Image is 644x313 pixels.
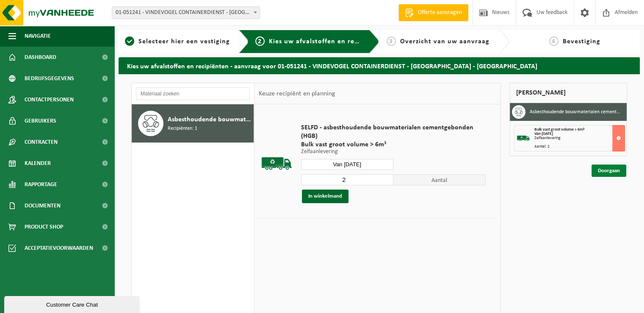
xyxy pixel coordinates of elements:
[136,87,250,100] input: Materiaal zoeken
[25,131,58,153] span: Contracten
[301,159,393,170] input: Selecteer datum
[416,8,464,17] span: Offerte aanvragen
[25,110,56,131] span: Gebruikers
[125,36,134,46] span: 1
[25,47,56,68] span: Dashboard
[25,89,74,110] span: Contactpersonen
[25,216,63,238] span: Product Shop
[25,195,61,216] span: Documenten
[25,25,51,47] span: Navigatie
[301,140,486,149] span: Bulk vast groot volume > 6m³
[591,165,626,177] a: Doorgaan
[301,149,486,155] p: Zelfaanlevering
[132,104,254,143] button: Asbesthoudende bouwmaterialen cementgebonden (hechtgebonden) Recipiënten: 1
[123,36,232,47] a: 1Selecteer hier een vestiging
[549,36,558,46] span: 4
[25,68,74,89] span: Bedrijfsgegevens
[387,36,396,46] span: 3
[269,38,385,45] span: Kies uw afvalstoffen en recipiënten
[534,136,625,140] div: Zelfaanlevering
[302,190,348,203] button: In winkelmand
[393,174,486,185] span: Aantal
[509,83,627,103] div: [PERSON_NAME]
[4,294,141,313] iframe: chat widget
[400,38,489,45] span: Overzicht van uw aanvraag
[25,238,93,259] span: Acceptatievoorwaarden
[530,105,620,119] h3: Asbesthoudende bouwmaterialen cementgebonden (hechtgebonden)
[563,38,600,45] span: Bevestiging
[254,83,339,104] div: Keuze recipiënt en planning
[534,131,553,136] strong: Van [DATE]
[534,145,625,149] div: Aantal: 2
[138,38,230,45] span: Selecteer hier een vestiging
[301,123,486,140] span: SELFD - asbesthoudende bouwmaterialen cementgebonden (HGB)
[168,115,252,125] span: Asbesthoudende bouwmaterialen cementgebonden (hechtgebonden)
[119,57,640,74] h2: Kies uw afvalstoffen en recipiënten - aanvraag voor 01-051241 - VINDEVOGEL CONTAINERDIENST - [GEO...
[168,125,197,133] span: Recipiënten: 1
[25,153,51,174] span: Kalender
[398,4,468,21] a: Offerte aanvragen
[255,36,265,46] span: 2
[25,174,57,195] span: Rapportage
[534,127,584,132] span: Bulk vast groot volume > 6m³
[112,7,260,19] span: 01-051241 - VINDEVOGEL CONTAINERDIENST - OUDENAARDE - OUDENAARDE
